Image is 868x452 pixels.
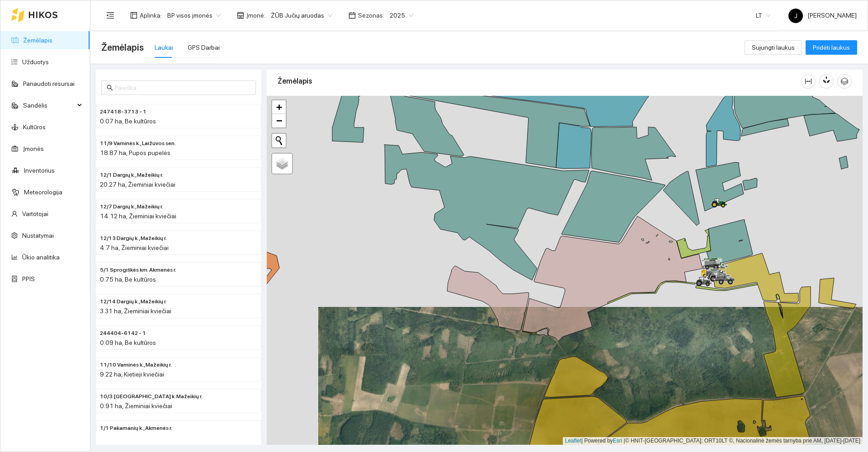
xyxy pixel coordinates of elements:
[100,181,175,188] span: 20.27 ha, Žieminiai kviečiai
[756,9,770,22] span: LT
[100,139,176,148] span: 11/9 Varninės k., Laižuvos sen.
[100,234,167,243] span: 12/13 Dargių k., Mažeikių r.
[23,37,52,44] a: Žemėlapis
[276,115,282,126] span: −
[246,10,265,20] span: Įmonė :
[23,96,75,114] span: Sandėlis
[565,438,581,444] a: Leaflet
[794,9,797,23] span: J
[752,42,795,52] span: Sujungti laukus
[349,12,356,19] span: calendar
[130,12,137,19] span: layout
[140,10,162,20] span: Aplinka :
[101,40,144,55] span: Žemėlapis
[100,202,163,211] span: 12/7 Dargių k., Mažeikių r.
[100,371,164,378] span: 9.22 ha, Kietieji kviečiai
[788,12,857,19] span: [PERSON_NAME]
[802,78,815,85] span: column-width
[24,167,55,174] a: Inventorius
[23,145,44,152] a: Įmonės
[100,171,163,179] span: 12/1 Dargių k., Mažeikių r.
[624,438,625,444] span: |
[271,9,332,22] span: ŽŪB Jučių aruodas
[806,40,857,55] button: Pridėti laukus
[613,438,623,444] a: Esri
[23,123,46,131] a: Kultūros
[100,276,156,283] span: 0.75 ha, Be kultūros
[115,83,250,93] input: Paieška
[100,361,172,369] span: 11/10 Varninės k., Mažeikių r.
[237,12,244,19] span: shop
[100,108,146,116] span: 247418-3713 - 1
[272,100,286,114] a: Zoom in
[106,11,114,19] span: menu-fold
[167,9,221,22] span: BP visos įmonės
[22,275,35,282] a: PPIS
[188,42,220,52] div: GPS Darbai
[155,42,173,52] div: Laukai
[100,402,172,410] span: 0.91 ha, Žieminiai kviečiai
[272,114,286,127] a: Zoom out
[801,74,816,89] button: column-width
[100,339,156,346] span: 0.09 ha, Be kultūros
[101,6,119,24] button: menu-fold
[358,10,384,20] span: Sezonas :
[276,101,282,113] span: +
[22,232,54,239] a: Nustatymai
[100,329,146,338] span: 244404-6142 - 1
[745,40,802,55] button: Sujungti laukus
[563,437,863,445] div: | Powered by © HNIT-[GEOGRAPHIC_DATA]; ORT10LT ©, Nacionalinė žemės tarnyba prie AM, [DATE]-[DATE]
[100,118,156,125] span: 0.07 ha, Be kultūros
[390,9,413,22] span: 2025
[22,58,49,66] a: Užduotys
[813,42,850,52] span: Pridėti laukus
[278,68,801,94] div: Žemėlapis
[100,424,172,433] span: 1/1 Pakamanių k., Akmenės r.
[806,44,857,51] a: Pridėti laukus
[107,85,113,91] span: search
[272,154,292,174] a: Layers
[272,134,286,147] button: Initiate a new search
[23,80,75,87] a: Panaudoti resursai
[100,212,176,220] span: 14.12 ha, Žieminiai kviečiai
[100,266,176,274] span: 5/1 Sprogiškės km. Akmenės r.
[100,297,167,306] span: 12/14 Dargių k., Mažeikių r.
[100,392,203,401] span: 10/3 Kalniškių k. Mažeikių r.
[22,210,48,217] a: Vartotojai
[100,149,170,156] span: 18.87 ha, Pupos pupelės
[24,188,62,196] a: Meteorologija
[22,254,60,261] a: Ūkio analitika
[745,44,802,51] a: Sujungti laukus
[100,244,169,251] span: 4.7 ha, Žieminiai kviečiai
[100,307,171,315] span: 3.31 ha, Žieminiai kviečiai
